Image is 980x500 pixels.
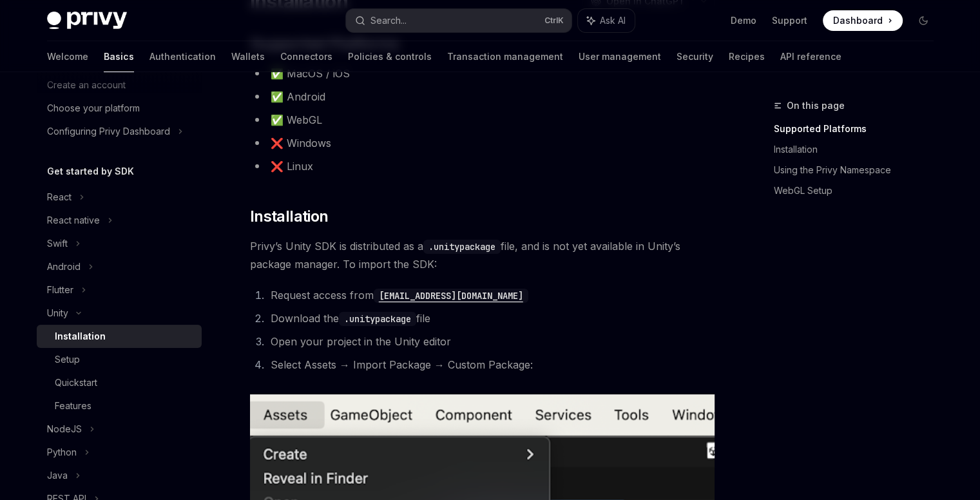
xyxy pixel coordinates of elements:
[267,309,715,327] li: Download the file
[774,139,944,160] a: Installation
[729,41,765,72] a: Recipes
[47,189,72,205] div: React
[47,305,68,321] div: Unity
[578,9,635,32] button: Ask AI
[780,41,841,72] a: API reference
[370,13,407,28] div: Search...
[104,41,134,72] a: Basics
[149,41,216,72] a: Authentication
[47,445,77,460] div: Python
[55,375,97,390] div: Quickstart
[774,160,944,180] a: Using the Privy Namespace
[250,134,715,152] li: ❌ Windows
[339,312,416,326] code: .unitypackage
[823,10,903,31] a: Dashboard
[677,41,713,72] a: Security
[280,41,332,72] a: Connectors
[544,15,564,26] span: Ctrl K
[55,352,80,367] div: Setup
[47,101,140,116] div: Choose your platform
[447,41,563,72] a: Transaction management
[787,98,845,113] span: On this page
[250,237,715,273] span: Privy’s Unity SDK is distributed as a file, and is not yet available in Unity’s package manager. ...
[47,164,134,179] h5: Get started by SDK
[47,282,73,298] div: Flutter
[731,14,756,27] a: Demo
[374,289,528,303] code: [EMAIL_ADDRESS][DOMAIN_NAME]
[37,325,202,348] a: Installation
[250,157,715,175] li: ❌ Linux
[774,180,944,201] a: WebGL Setup
[47,259,81,274] div: Android
[267,356,715,374] li: Select Assets → Import Package → Custom Package:
[600,14,626,27] span: Ask AI
[55,329,106,344] div: Installation
[37,97,202,120] a: Choose your platform
[374,289,528,302] a: [EMAIL_ADDRESS][DOMAIN_NAME]
[47,124,170,139] div: Configuring Privy Dashboard
[37,394,202,418] a: Features
[47,12,127,30] img: dark logo
[833,14,883,27] span: Dashboard
[47,41,88,72] a: Welcome
[47,468,68,483] div: Java
[346,9,572,32] button: Search...CtrlK
[47,421,82,437] div: NodeJS
[37,348,202,371] a: Setup
[250,111,715,129] li: ✅ WebGL
[267,332,715,351] li: Open your project in the Unity editor
[47,213,100,228] div: React native
[774,119,944,139] a: Supported Platforms
[55,398,91,414] div: Features
[231,41,265,72] a: Wallets
[772,14,807,27] a: Support
[37,371,202,394] a: Quickstart
[267,286,715,304] li: Request access from
[250,88,715,106] li: ✅ Android
[250,206,329,227] span: Installation
[423,240,501,254] code: .unitypackage
[579,41,661,72] a: User management
[47,236,68,251] div: Swift
[913,10,934,31] button: Toggle dark mode
[250,64,715,82] li: ✅ MacOS / iOS
[348,41,432,72] a: Policies & controls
